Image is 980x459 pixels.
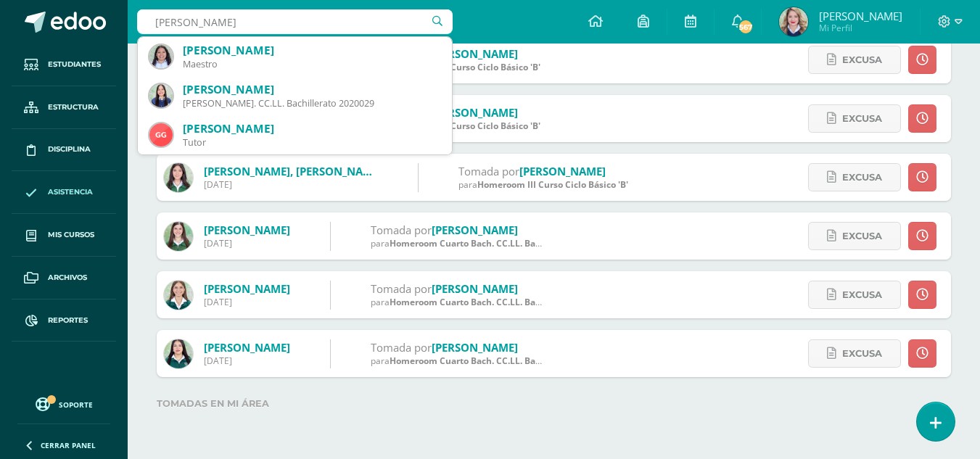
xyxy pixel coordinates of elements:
a: Excusa [808,104,901,133]
a: Reportes [12,299,116,342]
div: Maestro [183,58,440,70]
img: 72c4e9ccc69827b8901a91d54cf0b421.png [149,84,173,107]
span: Reportes [48,315,88,326]
span: Excusa [842,281,882,308]
span: Tomada por [371,340,432,355]
div: [PERSON_NAME] [183,82,440,97]
span: Homeroom Cuarto Bach. CC.LL. Bachillerato 'A' [390,237,589,249]
label: Tomadas en mi área [157,389,951,418]
div: Tutor [183,136,440,149]
div: para [371,120,540,132]
span: Tomada por [458,164,519,178]
span: Tomada por [371,223,432,237]
a: Disciplina [12,129,116,172]
a: [PERSON_NAME] [519,164,606,178]
img: aad92430795cde1db63c90e49b45f63b.png [164,281,193,310]
a: [PERSON_NAME] [432,46,518,61]
span: [PERSON_NAME] [819,9,902,23]
span: Cerrar panel [41,440,96,450]
img: c3ba4bc82f539d18ce1ea45118c47ae0.png [779,7,808,36]
a: Mis cursos [12,214,116,257]
span: Excusa [842,223,882,249]
span: Mis cursos [48,229,94,241]
div: para [371,61,540,73]
div: para [371,296,545,308]
a: [PERSON_NAME] [204,281,290,296]
a: [PERSON_NAME] [432,223,518,237]
a: Estudiantes [12,44,116,86]
span: Homeroom III Curso Ciclo Básico 'B' [390,61,540,73]
span: Mi Perfil [819,22,902,34]
img: 98e3a3df62cd75f8442e5fe4dfac6d64.png [164,163,193,192]
div: [PERSON_NAME] [183,43,440,58]
div: [DATE] [204,296,290,308]
img: 1c92dc5fab26aea1552b89932cb0f2dc.png [149,123,173,146]
a: Asistencia [12,171,116,214]
span: Estudiantes [48,59,101,70]
span: Tomada por [371,281,432,296]
div: [PERSON_NAME]. CC.LL. Bachillerato 2020029 [183,97,440,109]
input: Busca un usuario... [137,9,453,34]
span: Homeroom III Curso Ciclo Básico 'B' [390,120,540,132]
div: para [458,178,628,191]
img: 4d6361424ebf5d92940b9ee027b03761.png [149,45,173,68]
span: Disciplina [48,144,91,155]
a: Estructura [12,86,116,129]
span: Asistencia [48,186,93,198]
span: Homeroom Cuarto Bach. CC.LL. Bachillerato 'A' [390,296,589,308]
a: Excusa [808,46,901,74]
span: Soporte [59,400,93,410]
a: Archivos [12,257,116,299]
span: Homeroom III Curso Ciclo Básico 'B' [477,178,628,191]
a: Excusa [808,339,901,368]
a: [PERSON_NAME] [204,223,290,237]
a: [PERSON_NAME] [204,340,290,355]
div: para [371,355,545,367]
a: Excusa [808,281,901,309]
span: Excusa [842,105,882,132]
div: [DATE] [204,178,378,191]
div: [PERSON_NAME] [183,121,440,136]
a: Excusa [808,163,901,191]
div: para [371,237,545,249]
a: [PERSON_NAME] [432,281,518,296]
span: Archivos [48,272,87,284]
div: [DATE] [204,237,290,249]
a: Soporte [17,394,110,413]
a: [PERSON_NAME] [432,105,518,120]
a: [PERSON_NAME], [PERSON_NAME] [204,164,382,178]
span: Excusa [842,340,882,367]
a: [PERSON_NAME] [432,340,518,355]
span: Excusa [842,164,882,191]
a: Excusa [808,222,901,250]
img: 795cc3cafafa087a47bf21ae2f20e699.png [164,222,193,251]
span: Estructura [48,102,99,113]
div: [DATE] [204,355,290,367]
span: Homeroom Cuarto Bach. CC.LL. Bachillerato 'A' [390,355,589,367]
img: 54968aad7773c704d020452c175a3487.png [164,339,193,368]
span: Excusa [842,46,882,73]
span: 567 [738,19,754,35]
